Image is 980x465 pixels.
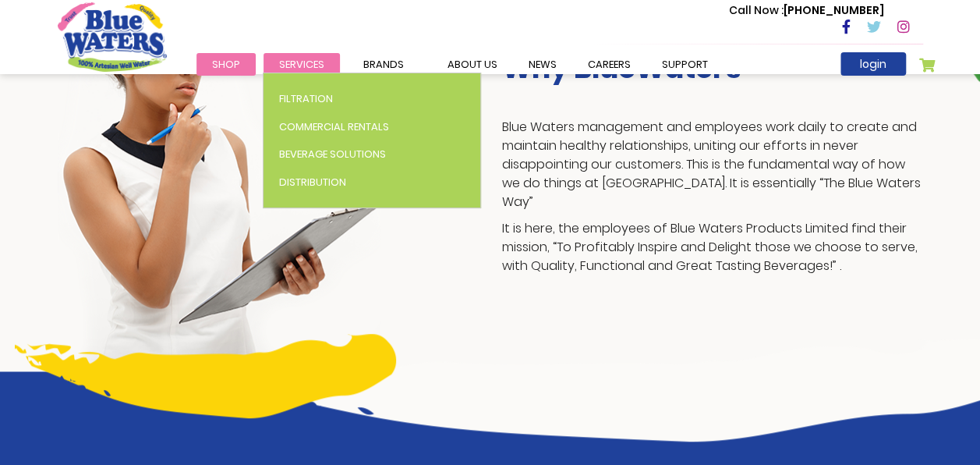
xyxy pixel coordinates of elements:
a: support [646,53,724,76]
h3: Why BlueWaters [502,51,923,85]
a: login [840,52,906,76]
a: News [513,53,572,76]
img: career-yellow-bar.png [15,334,396,418]
span: Commercial Rentals [279,119,389,134]
span: Services [279,57,324,72]
img: career-intro-art.png [150,339,980,442]
span: Call Now : [729,2,784,18]
a: about us [432,53,513,76]
span: Filtration [279,91,333,106]
span: Brands [363,57,404,72]
span: Distribution [279,175,346,190]
a: store logo [58,2,167,71]
span: Beverage Solutions [279,147,386,162]
p: Blue Waters management and employees work daily to create and maintain healthy relationships, uni... [502,118,923,211]
span: Shop [212,57,240,72]
p: It is here, the employees of Blue Waters Products Limited find their mission, “To Profitably Insp... [502,219,923,275]
a: careers [572,53,646,76]
p: [PHONE_NUMBER] [729,2,884,19]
